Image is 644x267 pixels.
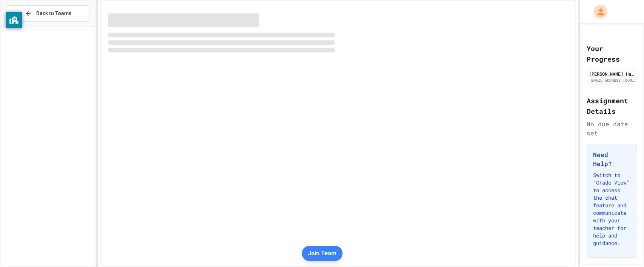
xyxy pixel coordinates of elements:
[587,120,637,138] div: No due date set
[593,171,631,247] p: Switch to "Grade View" to access the chat feature and communicate with your teacher for help and ...
[7,5,89,22] button: Back to Teams
[36,9,71,17] span: Back to Teams
[612,237,636,259] iframe: chat widget
[302,246,343,261] button: Join Team
[586,3,609,20] div: My Account
[6,12,22,28] button: privacy banner
[593,150,631,168] h3: Need Help?
[587,43,637,64] h2: Your Progress
[589,78,635,83] div: [EMAIL_ADDRESS][DOMAIN_NAME]
[589,70,635,77] div: [PERSON_NAME] Haces
[587,95,637,116] h2: Assignment Details
[581,204,636,236] iframe: chat widget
